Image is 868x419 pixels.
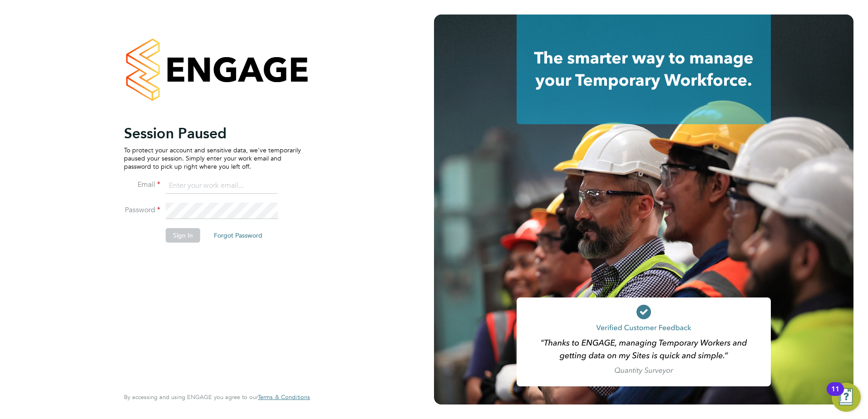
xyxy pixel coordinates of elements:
span: By accessing and using ENGAGE you agree to our [124,393,310,401]
p: To protect your account and sensitive data, we've temporarily paused your session. Simply enter y... [124,146,301,171]
div: 11 [831,389,839,401]
span: Terms & Conditions [258,393,310,401]
button: Open Resource Center, 11 new notifications [832,383,861,412]
label: Email [124,180,160,190]
button: Forgot Password [207,228,270,243]
button: Sign In [166,228,200,243]
label: Password [124,205,160,215]
a: Terms & Conditions [258,394,310,401]
input: Enter your work email... [166,178,278,194]
h2: Session Paused [124,124,301,142]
